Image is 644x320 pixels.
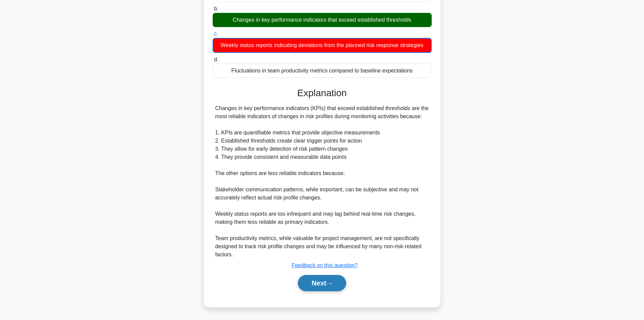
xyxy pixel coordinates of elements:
div: Changes in key performance indicators (KPIs) that exceed established thresholds are the most reli... [215,104,429,259]
span: d. [214,57,218,62]
button: Next [298,275,346,291]
div: Fluctuations in team productivity metrics compared to baseline expectations [213,64,432,78]
h3: Explanation [217,87,428,99]
span: c. [214,31,218,37]
a: Feedback on this question? [292,262,358,268]
div: Changes in key performance indicators that exceed established thresholds [213,13,432,27]
div: Weekly status reports indicating deviations from the planned risk response strategies [213,38,432,53]
span: b. [214,6,218,12]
